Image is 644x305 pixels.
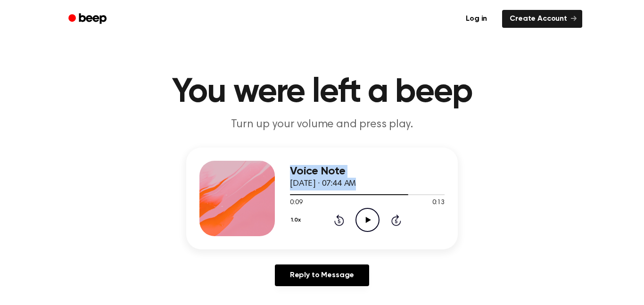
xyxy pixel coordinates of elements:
[290,198,302,208] span: 0:09
[62,10,115,28] a: Beep
[290,212,304,228] button: 1.0x
[432,198,445,208] span: 0:13
[290,165,445,178] h3: Voice Note
[290,180,356,188] span: [DATE] · 07:44 AM
[81,75,563,109] h1: You were left a beep
[456,8,496,30] a: Log in
[275,264,369,286] a: Reply to Message
[502,10,582,28] a: Create Account
[141,117,503,132] p: Turn up your volume and press play.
